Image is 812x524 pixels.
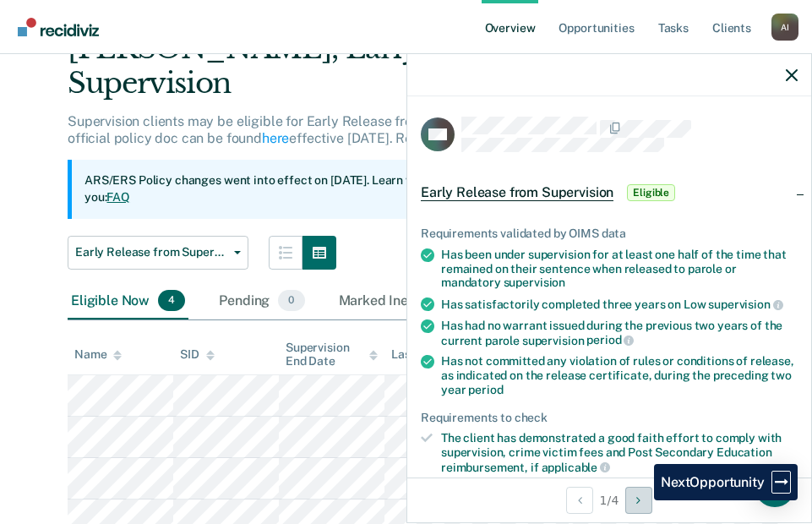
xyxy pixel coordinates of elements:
[586,333,634,347] span: period
[708,297,782,311] span: supervision
[158,290,185,312] span: 4
[74,347,122,362] div: Name
[421,411,798,425] div: Requirements to check
[755,467,795,507] div: Open Intercom Messenger
[278,290,304,312] span: 0
[441,319,798,347] div: Has had no warrant issued during the previous two years of the current parole supervision
[441,431,798,474] div: The client has demonstrated a good faith effort to comply with supervision, crime victim fees and...
[627,184,675,201] span: Eligible
[566,487,593,514] button: Previous Opportunity
[286,341,378,369] div: Supervision End Date
[68,113,699,145] p: Supervision clients may be eligible for Early Release from Supervision if they meet certain crite...
[335,283,486,320] div: Marked Ineligible
[421,227,798,241] div: Requirements validated by OIMS data
[771,14,798,41] button: Profile dropdown button
[75,245,227,259] span: Early Release from Supervision
[262,130,289,146] a: here
[68,283,188,320] div: Eligible Now
[771,14,798,41] div: A I
[441,248,798,290] div: Has been under supervision for at least one half of the time that remained on their sentence when...
[421,184,613,201] span: Early Release from Supervision
[391,347,473,362] div: Last Viewed
[468,383,503,396] span: period
[68,31,744,114] div: [PERSON_NAME], Early Release from Supervision
[407,166,811,220] div: Early Release from SupervisionEligible
[542,461,610,474] span: applicable
[441,297,798,312] div: Has satisfactorily completed three years on Low
[441,354,798,396] div: Has not committed any violation of rules or conditions of release, as indicated on the release ce...
[625,487,652,514] button: Next Opportunity
[215,283,308,320] div: Pending
[504,276,565,289] span: supervision
[180,347,215,362] div: SID
[84,172,559,205] p: ARS/ERS Policy changes went into effect on [DATE]. Learn what this means for you:
[106,190,130,204] a: FAQ
[407,478,811,522] div: 1 / 4
[18,18,99,36] img: Recidiviz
